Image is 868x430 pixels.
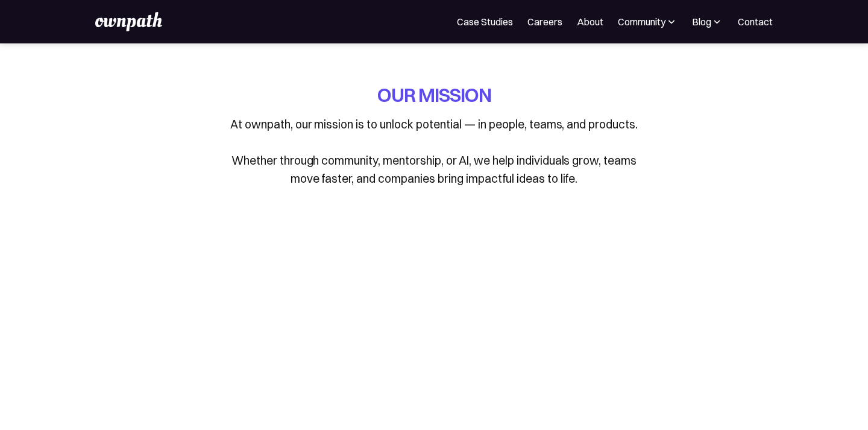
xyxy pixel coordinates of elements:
div: Community [618,14,678,29]
div: Community [618,14,665,29]
div: Blog [692,14,723,29]
a: About [577,14,603,29]
a: Case Studies [457,14,513,29]
a: Contact [738,14,773,29]
p: At ownpath, our mission is to unlock potential — in people, teams, and products. Whether through ... [223,115,645,188]
a: Careers [527,14,562,29]
div: Blog [692,14,711,29]
h1: OUR MISSION [377,82,491,108]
